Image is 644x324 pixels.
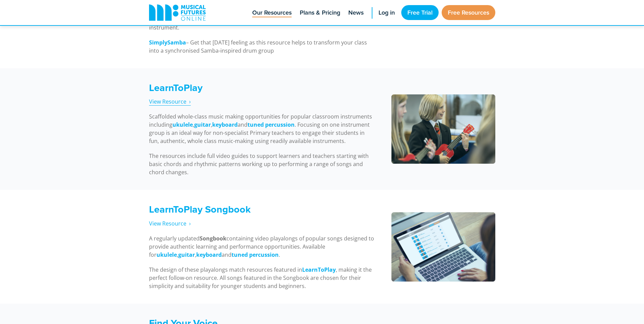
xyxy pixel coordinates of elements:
strong: percussion [249,251,279,258]
a: keyboard [212,121,238,129]
strong: percussion [265,121,295,128]
span: Plans & Pricing [300,8,340,17]
a: ukulele [172,121,193,129]
strong: tuned [247,121,264,128]
a: LearnToPlay [149,80,203,95]
a: tuned percussion [247,121,295,129]
p: The design of these playalongs match resources featured in , making it the perfect follow-on reso... [149,266,374,290]
a: Free Resources [442,5,495,20]
a: View Resource‎‏‏‎ ‎ › [149,220,191,228]
strong: SimplySamba [149,39,186,46]
a: LearnToPlay Songbook [149,202,251,216]
p: The resources include full video guides to support learners and teachers starting with basic chor... [149,152,374,176]
p: – Get that [DATE] feeling as this resource helps to transform your class into a synchronised Samb... [149,38,374,55]
span: Our Resources [252,8,292,17]
a: ukulele [157,251,177,259]
strong: tuned [232,251,248,258]
a: Free Trial [401,5,439,20]
span: Log in [379,8,395,17]
span: News [348,8,364,17]
span: View Resource‎‏‏‎ ‎ › [149,98,191,105]
a: LearnToPlay [302,266,336,274]
a: tuned percussion [232,251,279,259]
a: SimplySamba [149,39,186,47]
a: keyboard [196,251,222,259]
strong: Songbook [200,235,226,242]
span: A regularly updated containing video playalongs of popular songs designed to provide authentic le... [149,235,374,259]
p: Scaffolded whole-class music making opportunities for popular classroom instruments including , ,... [149,112,374,145]
a: guitar [178,251,195,259]
a: guitar [194,121,211,129]
a: View Resource‎‏‏‎ ‎ › [149,98,191,106]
